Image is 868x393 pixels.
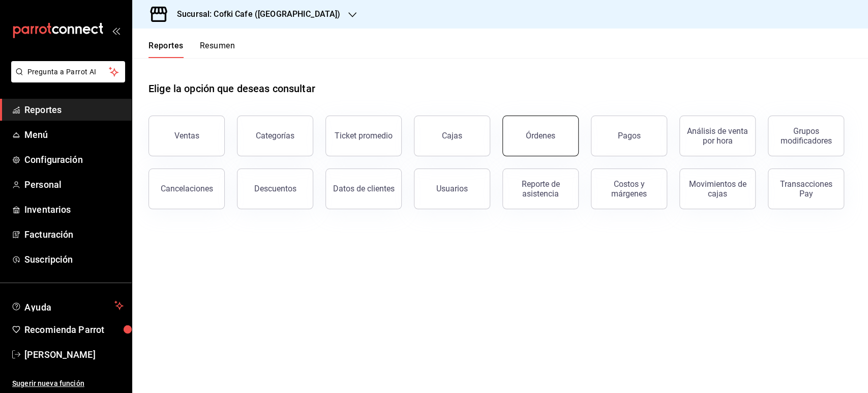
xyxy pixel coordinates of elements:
div: Órdenes [526,131,555,141]
div: Movimientos de cajas [686,179,749,199]
div: Categorías [256,131,294,141]
button: Resumen [200,41,235,58]
button: Datos de clientes [325,169,402,209]
div: Cajas [442,130,463,142]
h3: Sucursal: Cofki Cafe ([GEOGRAPHIC_DATA]) [169,8,340,20]
span: Configuración [24,153,124,166]
button: Transacciones Pay [768,169,844,209]
button: Movimientos de cajas [679,169,756,209]
button: Cancelaciones [148,169,225,209]
div: Grupos modificadores [774,126,837,146]
button: Costos y márgenes [591,169,667,209]
button: Grupos modificadores [768,116,844,156]
span: Ayuda [24,299,110,312]
span: Suscripción [24,252,124,266]
div: Análisis de venta por hora [686,126,749,146]
button: Usuarios [414,169,490,209]
div: Usuarios [436,184,468,193]
span: Reportes [24,103,124,117]
a: Pregunta a Parrot AI [7,74,125,85]
h1: Elige la opción que deseas consultar [148,81,315,96]
div: Descuentos [254,184,296,193]
button: Órdenes [502,116,579,156]
span: Recomienda Parrot [24,323,124,336]
button: Descuentos [237,169,313,209]
button: Reportes [148,41,184,58]
div: Pagos [618,131,641,141]
span: Pregunta a Parrot AI [27,67,109,77]
button: Pagos [591,116,667,156]
span: Facturación [24,228,124,241]
a: Cajas [414,116,490,156]
span: Sugerir nueva función [12,378,124,389]
button: Ticket promedio [325,116,402,156]
div: Ventas [174,131,199,141]
span: Menú [24,128,124,142]
div: Costos y márgenes [597,179,661,199]
button: Reporte de asistencia [502,169,579,209]
div: Cancelaciones [161,184,213,193]
button: Análisis de venta por hora [679,116,756,156]
span: [PERSON_NAME] [24,348,124,361]
button: Pregunta a Parrot AI [11,61,125,82]
span: Inventarios [24,203,124,216]
div: Datos de clientes [333,184,395,193]
span: Personal [24,178,124,191]
button: Categorías [237,116,313,156]
div: Transacciones Pay [774,179,837,199]
div: Reporte de asistencia [509,179,572,199]
button: Ventas [148,116,225,156]
div: navigation tabs [148,41,235,58]
div: Ticket promedio [335,131,393,141]
button: open_drawer_menu [112,26,120,35]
